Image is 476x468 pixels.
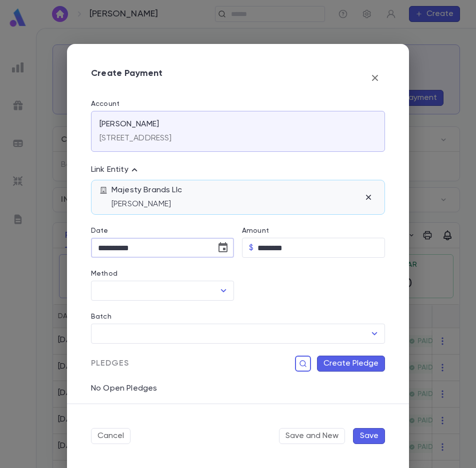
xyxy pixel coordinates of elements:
p: [STREET_ADDRESS] [99,133,172,143]
button: Open [367,327,381,341]
label: Method [91,270,117,278]
p: Link Entity [91,164,140,176]
button: Open [216,284,230,298]
p: [PERSON_NAME] [99,119,159,129]
button: Save and New [279,428,345,444]
button: Create Pledge [317,356,385,372]
div: No Open Pledges [83,372,385,394]
label: Account [91,100,385,108]
label: Date [91,227,234,235]
p: $ [249,243,253,253]
label: Amount [242,227,269,235]
span: Pledges [91,359,129,369]
div: Majesty Brands Llc [111,185,360,209]
p: [PERSON_NAME] [111,199,360,209]
p: Create Payment [91,68,163,88]
label: Batch [91,313,111,321]
button: Save [353,428,385,444]
button: Cancel [91,428,130,444]
button: Choose date, selected date is Sep 8, 2025 [213,238,233,258]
